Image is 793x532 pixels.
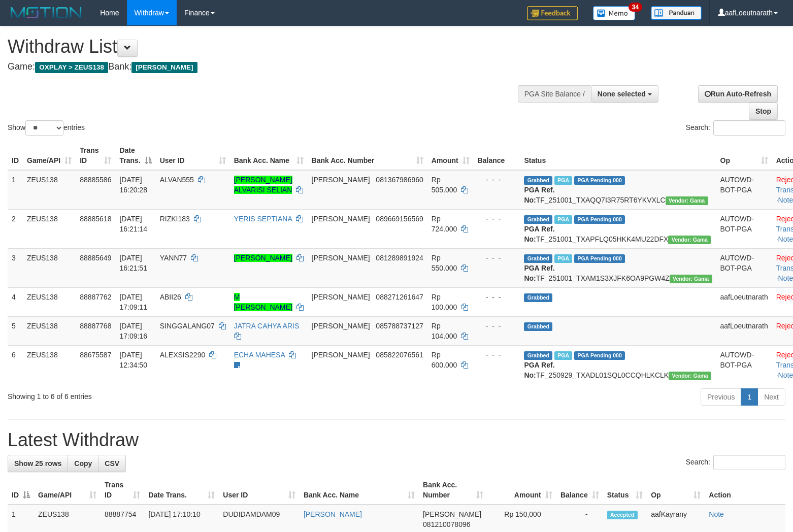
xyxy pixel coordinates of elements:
span: [PERSON_NAME] [312,176,370,184]
th: Balance: activate to sort column ascending [556,476,603,505]
th: User ID: activate to sort column ascending [219,476,300,505]
span: [PERSON_NAME] [423,510,481,518]
span: ABII26 [160,293,181,301]
a: Show 25 rows [8,455,68,472]
th: ID [8,141,23,170]
img: Button%20Memo.svg [593,6,636,20]
b: PGA Ref. No: [524,361,554,379]
span: Rp 100.000 [432,293,457,311]
div: - - - [478,350,516,360]
span: 34 [629,3,642,12]
th: Date Trans.: activate to sort column descending [115,141,155,170]
span: [DATE] 17:09:11 [119,293,147,311]
a: 1 [741,388,758,406]
td: TF_251001_TXAPFLQ05HKK4MU22DFX [520,209,716,248]
span: [PERSON_NAME] [131,62,197,73]
td: 3 [8,248,23,287]
span: 88887768 [80,322,111,330]
a: [PERSON_NAME] [234,254,292,262]
a: Previous [701,388,741,406]
span: Copy 088271261647 to clipboard [376,293,423,301]
span: Copy 089669156569 to clipboard [376,215,423,223]
h1: Latest Withdraw [8,430,785,450]
a: Copy [68,455,98,472]
span: Marked by aafanarl [554,215,572,224]
input: Search: [713,120,785,136]
span: Copy 081210078096 to clipboard [423,520,470,528]
td: ZEUS138 [23,209,76,248]
span: 88885586 [80,176,111,184]
td: 1 [8,170,23,210]
span: [DATE] 17:09:16 [119,322,147,340]
span: Marked by aafpengsreynich [554,351,572,360]
span: None selected [598,90,646,98]
span: Grabbed [524,215,552,224]
span: PGA Pending [574,254,625,263]
span: PGA Pending [574,351,625,360]
td: ZEUS138 [23,248,76,287]
span: CSV [105,459,119,468]
span: Grabbed [524,322,552,331]
span: [DATE] 16:20:28 [119,176,147,194]
span: [PERSON_NAME] [312,215,370,223]
img: MOTION_logo.png [8,5,85,20]
th: Action [705,476,785,505]
img: panduan.png [651,6,702,20]
span: [PERSON_NAME] [312,351,370,359]
span: 88885649 [80,254,111,262]
a: CSV [98,455,126,472]
td: AUTOWD-BOT-PGA [716,170,772,210]
span: [DATE] 16:21:51 [119,254,147,272]
span: PGA Pending [574,215,625,224]
a: [PERSON_NAME] ALVARISI SELIAN [234,176,292,194]
b: PGA Ref. No: [524,264,554,282]
td: aafLoeutnarath [716,287,772,316]
span: PGA Pending [574,176,625,185]
h4: Game: Bank: [8,62,518,72]
span: Copy 081367986960 to clipboard [376,176,423,184]
div: - - - [478,321,516,331]
span: [PERSON_NAME] [312,293,370,301]
a: M [PERSON_NAME] [234,293,292,311]
th: Date Trans.: activate to sort column ascending [144,476,219,505]
th: Trans ID: activate to sort column ascending [76,141,115,170]
div: - - - [478,292,516,302]
th: Balance [474,141,520,170]
span: [DATE] 12:34:50 [119,351,147,369]
a: Next [757,388,785,406]
span: OXPLAY > ZEUS138 [35,62,108,73]
span: Grabbed [524,351,552,360]
th: Bank Acc. Name: activate to sort column ascending [230,141,308,170]
th: Bank Acc. Number: activate to sort column ascending [419,476,487,505]
span: Marked by aafanarl [554,176,572,185]
th: Game/API: activate to sort column ascending [34,476,101,505]
a: Note [709,510,724,518]
div: - - - [478,253,516,263]
span: Vendor URL: https://trx31.1velocity.biz [668,236,711,244]
span: Vendor URL: https://trx31.1velocity.biz [666,196,708,205]
td: TF_251001_TXAQQ7I3R75RT6YKVXLC [520,170,716,210]
input: Search: [713,455,785,470]
button: None selected [591,85,658,103]
td: 6 [8,345,23,384]
span: Marked by aafanarl [554,254,572,263]
div: PGA Site Balance / [518,85,591,103]
span: Grabbed [524,254,552,263]
th: Game/API: activate to sort column ascending [23,141,76,170]
b: PGA Ref. No: [524,225,554,243]
span: ALEXSIS2290 [160,351,206,359]
span: Rp 600.000 [432,351,457,369]
td: aafLoeutnarath [716,316,772,345]
th: Bank Acc. Number: activate to sort column ascending [308,141,427,170]
span: Rp 724.000 [432,215,457,233]
td: ZEUS138 [23,345,76,384]
th: User ID: activate to sort column ascending [156,141,230,170]
th: Trans ID: activate to sort column ascending [101,476,144,505]
span: SINGGALANG07 [160,322,215,330]
span: Copy 081289891924 to clipboard [376,254,423,262]
label: Search: [686,120,785,136]
span: [PERSON_NAME] [312,254,370,262]
td: TF_250929_TXADL01SQL0CCQHLKCLK [520,345,716,384]
th: Amount: activate to sort column ascending [487,476,556,505]
a: Stop [749,103,778,120]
